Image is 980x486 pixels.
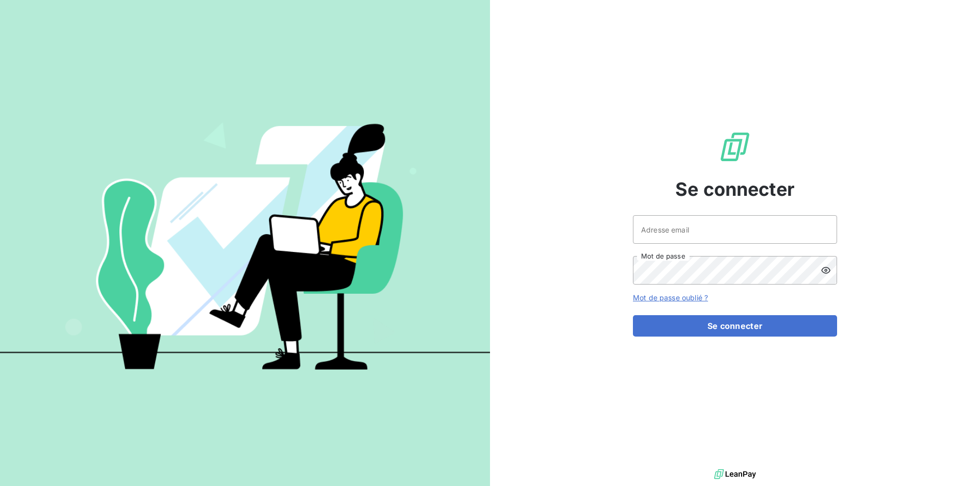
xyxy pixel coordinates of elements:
[675,175,795,203] span: Se connecter
[714,467,756,482] img: logo
[633,315,837,337] button: Se connecter
[633,293,708,302] a: Mot de passe oublié ?
[719,131,751,163] img: Logo LeanPay
[633,215,837,244] input: placeholder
